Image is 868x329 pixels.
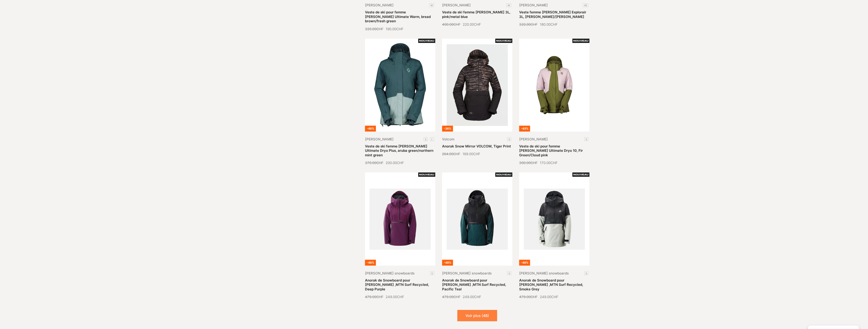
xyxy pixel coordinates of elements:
a: Anorak de Snowboard pour [PERSON_NAME] ,MTN Surf Recycled, Smoke Grey [519,278,583,291]
a: Veste de ski pour femme [PERSON_NAME] Ultimate Dryo 10, Fir Green/Cloud pink [519,144,583,157]
a: Anorak de Snowboard pour [PERSON_NAME] ,MTN Surf Recycled, Deep Purple [365,278,429,291]
a: Veste de ski femme [PERSON_NAME] 3L, pink/metal blue [442,10,510,19]
a: Anorak Snow Mirror VOLCOM, Tiger Print [442,144,511,148]
a: Anorak de Snowboard pour [PERSON_NAME] ,MTN Surf Recycled, Pacific Teal [442,278,506,291]
button: Voir plus (48) [457,310,497,321]
a: Veste femme [PERSON_NAME] Explorair 3L, [PERSON_NAME]/[PERSON_NAME] [519,10,586,19]
a: Veste de ski femme [PERSON_NAME] Ultimate Dryo Plus, aruba green/northern mint green [365,144,433,157]
a: Veste de ski pour femme [PERSON_NAME] Ultimate Warm, bread brown/fresh green [365,10,431,23]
